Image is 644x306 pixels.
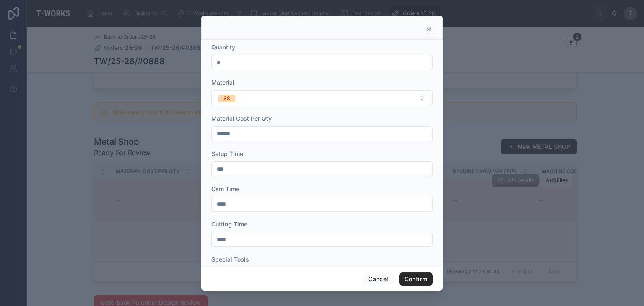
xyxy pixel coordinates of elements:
button: Cancel [363,272,394,286]
div: SS [223,95,230,102]
span: Material [211,79,234,86]
span: Special Tools [211,256,249,263]
span: Setup Time [211,150,243,157]
span: Material Cost Per Qty [211,115,272,122]
span: Quantity [211,44,235,51]
button: Confirm [399,272,433,286]
button: Select Button [211,90,433,106]
span: Cam Time [211,185,239,192]
span: Cutting Time [211,220,247,228]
